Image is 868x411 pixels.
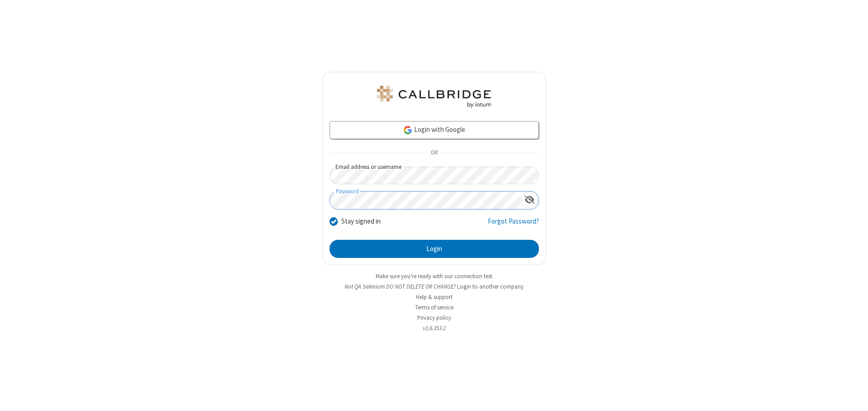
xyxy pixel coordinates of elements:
a: Help & support [416,293,453,301]
a: Login with Google [330,121,539,139]
img: QA Selenium DO NOT DELETE OR CHANGE [375,86,493,107]
input: Password [330,191,521,209]
span: OR [427,147,441,159]
div: Show password [521,191,538,208]
a: Privacy policy [417,314,451,322]
li: Not QA Selenium DO NOT DELETE OR CHANGE? [322,282,546,291]
li: v2.6.353.2 [322,324,546,332]
a: Terms of service [415,304,453,311]
label: Stay signed in [341,216,381,227]
button: Login to another company [457,282,524,291]
img: google-icon.png [403,125,413,135]
button: Login [330,240,539,258]
a: Forgot Password? [488,216,539,234]
a: Make sure you're ready with our connection test [376,272,492,280]
input: Email address or username [330,167,539,184]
